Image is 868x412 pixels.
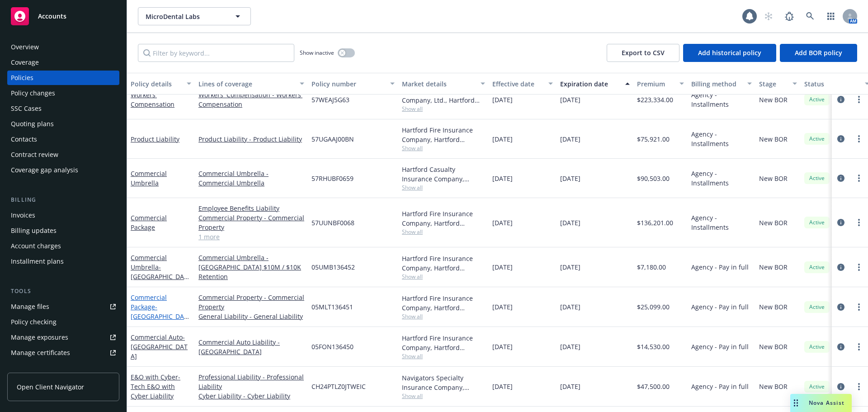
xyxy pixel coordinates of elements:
a: Search [801,7,819,25]
input: Filter by keyword... [138,44,294,62]
a: Policy changes [7,86,119,100]
span: Export to CSV [622,48,665,57]
span: [DATE] [560,134,580,144]
a: Commercial Umbrella - [GEOGRAPHIC_DATA] $10M / $10K Retention [198,253,304,281]
span: [DATE] [560,218,580,227]
button: Add historical policy [683,44,776,62]
div: Market details [402,79,475,89]
span: New BOR [759,174,788,183]
div: Hartford Casualty Insurance Company, Hartford Insurance Group [402,165,485,184]
a: E&O with Cyber [131,373,180,400]
div: Quoting plans [11,117,54,131]
div: Hartford Fire Insurance Company, Hartford Insurance Group, Hartford Insurance Group (International) [402,294,485,313]
span: $14,530.00 [637,342,670,351]
span: [DATE] [560,95,580,104]
span: Add BOR policy [795,48,842,57]
span: 05UMB136452 [311,262,355,272]
div: Account charges [11,239,61,253]
span: 05MLT136451 [311,302,353,312]
span: New BOR [759,134,788,144]
a: Policy checking [7,315,119,329]
span: [DATE] [492,95,513,104]
button: Expiration date [557,73,633,95]
a: Manage files [7,299,119,314]
a: Quoting plans [7,117,119,131]
span: $223,334.00 [637,95,673,104]
span: Show all [402,392,485,400]
a: Contract review [7,147,119,162]
span: 57WEAJ5G63 [311,95,349,104]
span: - [GEOGRAPHIC_DATA] [131,303,189,330]
div: Policies [11,71,33,85]
a: Manage certificates [7,346,119,360]
a: Commercial Umbrella - Commercial Umbrella [198,169,304,188]
a: circleInformation [835,217,846,228]
a: Product Liability - Product Liability [198,134,304,144]
a: Commercial Auto Liability - [GEOGRAPHIC_DATA] [198,337,304,356]
div: Expiration date [560,79,620,89]
a: more [854,173,864,184]
a: Account charges [7,239,119,253]
span: Add historical policy [698,48,761,57]
span: Show all [402,144,485,152]
button: Export to CSV [607,44,679,62]
a: Accounts [7,4,119,29]
span: Show all [402,105,485,113]
span: 57UGAAJ00BN [311,134,354,144]
div: SSC Cases [11,101,42,116]
a: SSC Cases [7,101,119,116]
div: Contacts [11,132,37,147]
a: more [854,302,864,313]
button: Nova Assist [790,394,852,412]
span: New BOR [759,262,788,272]
button: Policy number [308,73,398,95]
a: Policies [7,71,119,85]
span: New BOR [759,95,788,104]
a: Commercial Auto [131,333,188,360]
span: Agency - Pay in full [691,342,749,351]
span: Accounts [38,13,66,20]
a: more [854,133,864,144]
div: Billing updates [11,223,57,238]
span: Agency - Pay in full [691,262,749,272]
a: Invoices [7,208,119,223]
span: New BOR [759,218,788,227]
span: Agency - Pay in full [691,382,749,391]
span: [DATE] [560,302,580,312]
a: more [854,381,864,392]
button: Stage [755,73,801,95]
button: MicroDental Labs [138,7,251,25]
div: Manage exposures [11,330,68,345]
div: Premium [637,79,674,89]
a: Installment plans [7,254,119,269]
span: 57UUNBF0068 [311,218,354,227]
span: Active [808,303,826,311]
span: 57RHUBF0659 [311,174,354,183]
span: $90,503.00 [637,174,670,183]
a: circleInformation [835,262,846,273]
button: Add BOR policy [780,44,857,62]
span: Show inactive [300,49,334,57]
a: Professional Liability - Professional Liability [198,372,304,391]
span: - Tech E&O with Cyber Liability [131,373,180,400]
span: $47,500.00 [637,382,670,391]
div: Policy checking [11,315,57,329]
div: Policy details [131,79,181,89]
span: $75,921.00 [637,134,670,144]
span: Active [808,218,826,227]
div: Drag to move [790,394,802,412]
button: Premium [633,73,688,95]
a: more [854,262,864,273]
a: Commercial Package [131,213,167,232]
span: Open Client Navigator [17,382,84,392]
a: Commercial Umbrella [131,169,167,187]
span: [DATE] [492,218,513,227]
div: Coverage gap analysis [11,163,78,177]
div: Tools [7,287,119,296]
span: Active [808,383,826,391]
a: more [854,341,864,352]
span: [DATE] [492,134,513,144]
a: Commercial Package [131,293,188,330]
span: Active [808,263,826,271]
div: Hartford Fire Insurance Company, Hartford Insurance Group [402,209,485,228]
